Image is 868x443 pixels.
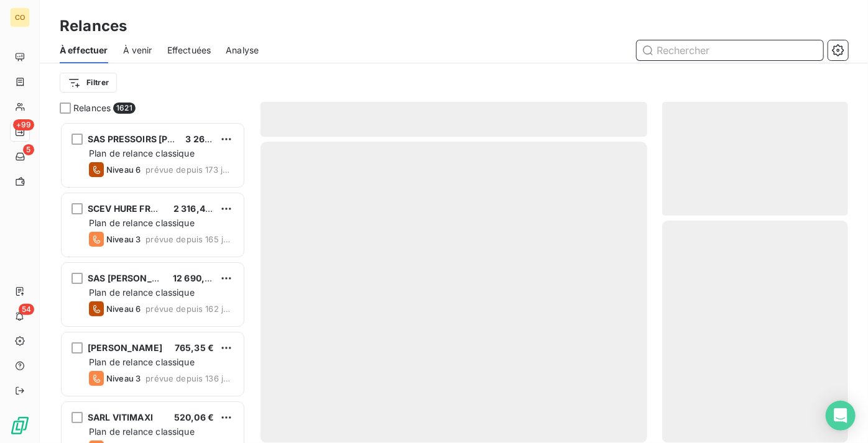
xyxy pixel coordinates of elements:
[89,357,195,367] span: Plan de relance classique
[89,287,195,298] span: Plan de relance classique
[89,426,195,437] span: Plan de relance classique
[88,134,233,144] span: SAS PRESSOIRS [PERSON_NAME]
[174,412,214,422] span: 520,06 €
[123,44,152,57] span: À venir
[106,165,141,175] span: Niveau 6
[173,203,219,214] span: 2 316,42 €
[145,373,234,383] span: prévue depuis 136 jours
[13,119,34,130] span: +99
[60,44,108,57] span: À effectuer
[60,73,117,93] button: Filtrer
[113,103,136,114] span: 1621
[145,234,234,244] span: prévue depuis 165 jours
[88,342,162,353] span: [PERSON_NAME]
[637,40,823,60] input: Rechercher
[89,217,195,228] span: Plan de relance classique
[106,304,141,314] span: Niveau 6
[826,401,856,431] div: Open Intercom Messenger
[88,203,173,214] span: SCEV HURE FRERES
[88,273,182,283] span: SAS [PERSON_NAME]
[10,7,30,27] div: CO
[60,122,246,443] div: grid
[175,342,214,353] span: 765,35 €
[167,44,211,57] span: Effectuées
[173,273,224,283] span: 12 690,29 €
[88,412,153,422] span: SARL VITIMAXI
[106,373,141,383] span: Niveau 3
[226,44,259,57] span: Analyse
[106,234,141,244] span: Niveau 3
[10,416,30,436] img: Logo LeanPay
[145,304,234,314] span: prévue depuis 162 jours
[60,15,127,37] h3: Relances
[19,304,34,315] span: 54
[89,148,195,158] span: Plan de relance classique
[185,134,233,144] span: 3 269,76 €
[23,144,34,155] span: 5
[145,165,234,175] span: prévue depuis 173 jours
[73,102,111,114] span: Relances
